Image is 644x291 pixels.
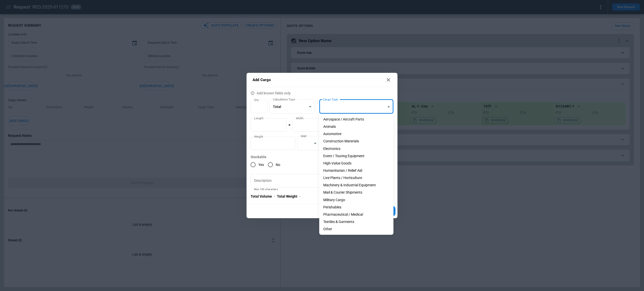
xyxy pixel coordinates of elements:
li: Humanitarian / Relief Aid [319,167,393,174]
li: Textiles & Garments [319,218,393,225]
li: Pharmaceutical / Medical [319,211,393,218]
li: High-Value Goods [319,160,393,167]
li: Other [319,225,393,233]
li: Event / Touring Equipment [319,152,393,160]
li: Animals [319,123,393,130]
li: Military Cargo [319,196,393,204]
li: Live Plants / Horticulture [319,174,393,182]
li: Machinery & Industrial Equipment [319,182,393,189]
li: Electronics [319,145,393,152]
li: Perishables [319,204,393,211]
li: Aerospace / Aircraft Parts [319,116,393,123]
li: Mail & Courier Shipments [319,189,393,196]
li: Automotive [319,130,393,138]
li: Construction Materials [319,138,393,145]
